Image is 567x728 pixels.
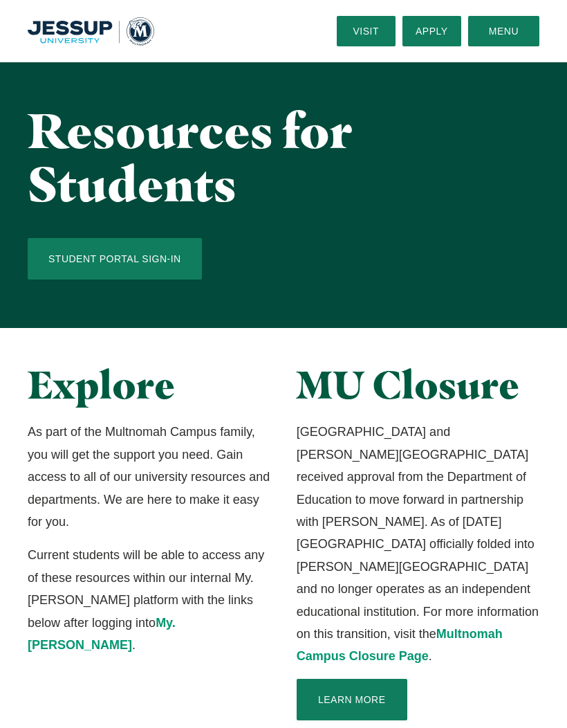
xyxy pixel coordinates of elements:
[28,17,154,46] a: Home
[28,421,270,533] p: As part of the Multnomah Campus family, you will get the support you need. Gain access to all of ...
[337,16,396,46] a: Visit
[402,16,461,46] a: Apply
[28,616,176,652] a: My.[PERSON_NAME]
[297,421,539,667] p: [GEOGRAPHIC_DATA] and [PERSON_NAME][GEOGRAPHIC_DATA] received approval from the Department of Edu...
[297,363,539,407] h2: MU Closure
[28,544,270,656] p: Current students will be able to access any of these resources within our internal My.[PERSON_NAM...
[468,16,539,46] button: Menu
[28,104,539,210] h1: Resources for Students
[297,679,407,720] a: Learn More
[28,17,154,46] img: Multnomah University Logo
[28,363,270,407] h2: Explore
[28,238,202,280] a: Student Portal Sign-In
